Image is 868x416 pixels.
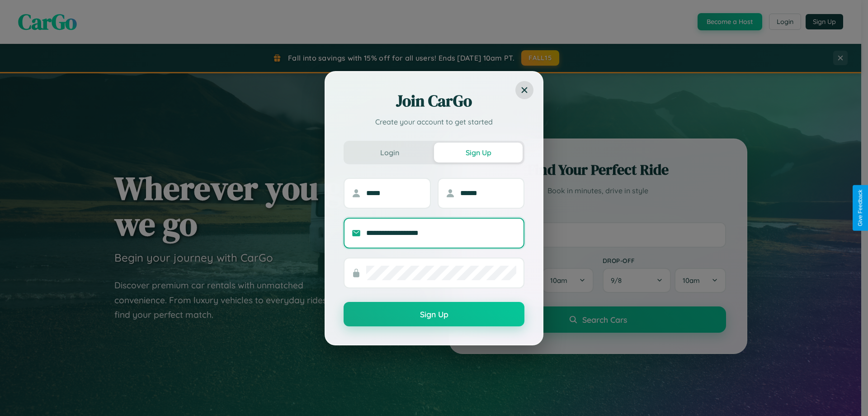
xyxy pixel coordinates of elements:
button: Sign Up [344,302,524,326]
button: Login [345,143,434,163]
h2: Join CarGo [344,90,524,112]
p: Create your account to get started [344,116,524,127]
div: Give Feedback [857,190,863,226]
button: Sign Up [434,143,523,163]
